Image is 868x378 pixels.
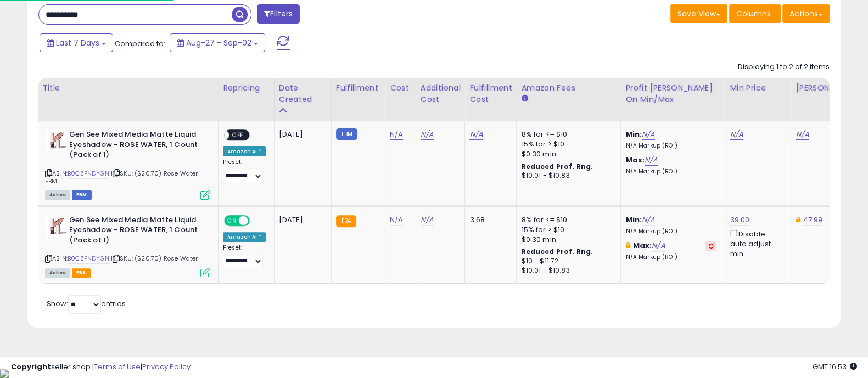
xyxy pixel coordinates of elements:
span: Compared to: [115,38,165,49]
div: Fulfillment [336,82,380,94]
div: seller snap | | [11,362,191,373]
div: $10.01 - $10.83 [521,266,612,275]
th: The percentage added to the cost of goods (COGS) that forms the calculator for Min & Max prices. [621,78,725,121]
span: 2025-09-10 16:53 GMT [813,362,857,372]
a: N/A [645,155,658,166]
div: $0.30 min [521,235,612,245]
a: N/A [796,129,809,140]
a: N/A [642,215,655,225]
a: 47.99 [803,215,823,225]
span: FBA [72,268,91,278]
a: N/A [421,215,434,225]
span: FBM [72,190,92,200]
span: Aug-27 - Sep-02 [186,37,251,48]
small: FBA [336,215,356,227]
a: Privacy Policy [142,362,191,372]
small: FBM [336,128,357,140]
b: Reduced Prof. Rng. [521,247,593,256]
b: Min: [625,215,642,225]
div: $10.01 - $10.83 [521,171,612,180]
button: Save View [670,4,727,23]
p: N/A Markup (ROI) [625,228,716,235]
b: Gen See Mixed Media Matte Liquid Eyeshadow - ROSE WATER, 1 Count (Pack of 1) [69,129,203,163]
div: ASIN: [45,215,210,276]
p: N/A Markup (ROI) [625,253,716,261]
span: OFF [248,216,266,225]
span: Columns [736,8,771,19]
a: N/A [469,129,483,140]
p: N/A Markup (ROI) [625,142,716,150]
button: Columns [729,4,781,23]
button: Aug-27 - Sep-02 [170,33,265,52]
small: Amazon Fees. [521,94,528,104]
div: [DATE] [279,215,323,225]
a: N/A [390,215,403,225]
strong: Copyright [11,362,51,372]
b: Reduced Prof. Rng. [521,162,593,171]
div: Preset: [223,159,266,183]
span: Last 7 Days [56,37,99,48]
img: 41z76oO9iXL._SL40_.jpg [45,129,66,151]
a: N/A [421,129,434,140]
div: [DATE] [279,129,323,139]
div: ASIN: [45,129,210,199]
div: 15% for > $10 [521,139,612,149]
div: $10 - $11.72 [521,257,612,266]
span: | SKU: ($20.70) Rose Water [111,254,198,263]
div: Preset: [223,244,266,268]
a: Terms of Use [94,362,141,372]
button: Last 7 Days [40,33,113,52]
span: Show: entries [47,298,126,309]
div: Amazon AI * [223,146,266,156]
a: N/A [390,129,403,140]
a: B0CZPNDYGN [68,254,109,263]
p: N/A Markup (ROI) [625,168,716,176]
div: 8% for <= $10 [521,129,612,139]
div: [PERSON_NAME] [796,82,861,94]
a: N/A [642,129,655,140]
div: Date Created [279,82,327,105]
div: Min Price [730,82,786,94]
div: 3.68 [469,215,508,225]
b: Min: [625,129,642,139]
div: Title [42,82,214,94]
div: 15% for > $10 [521,225,612,235]
span: All listings currently available for purchase on Amazon [45,190,70,200]
b: Gen See Mixed Media Matte Liquid Eyeshadow - ROSE WATER, 1 Count (Pack of 1) [69,215,203,249]
div: 8% for <= $10 [521,215,612,225]
div: Disable auto adjust min [730,228,782,259]
span: All listings currently available for purchase on Amazon [45,268,70,278]
span: ON [225,216,239,225]
div: Displaying 1 to 2 of 2 items [738,62,830,72]
button: Actions [782,4,830,23]
b: Max: [625,155,645,165]
div: Cost [390,82,411,94]
span: OFF [229,131,247,140]
div: Amazon Fees [521,82,616,94]
div: Additional Cost [421,82,461,105]
div: Profit [PERSON_NAME] on Min/Max [625,82,720,105]
img: 41z76oO9iXL._SL40_.jpg [45,215,66,237]
span: | SKU: ($20.70) Rose Water FBM [45,169,198,185]
a: 39.00 [730,215,749,225]
a: N/A [652,240,665,251]
div: Fulfillment Cost [469,82,512,105]
b: Max: [633,240,652,251]
a: N/A [730,129,743,140]
a: B0CZPNDYGN [68,169,109,178]
div: $0.30 min [521,149,612,159]
div: Amazon AI * [223,232,266,242]
button: Filters [257,4,300,24]
div: Repricing [223,82,270,94]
